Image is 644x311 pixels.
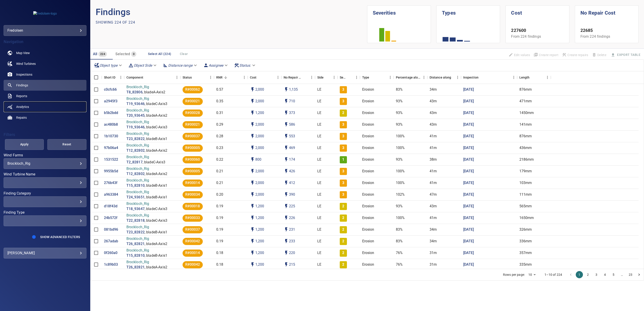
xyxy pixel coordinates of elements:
div: Inspection [461,71,517,84]
p: , bladeC-Axis3 [145,101,167,106]
button: Reset [47,139,86,150]
button: Select All (224) [146,50,173,58]
p: , bladeB-Axis1 [145,136,167,141]
span: 224 [98,52,107,57]
div: RNR [214,71,248,84]
svg: Auto impact [284,157,289,162]
p: T26_82821 [126,241,145,246]
a: [DATE] [463,169,474,174]
p: [DATE] [463,180,474,186]
div: Status [180,71,214,84]
a: T23_82822 [126,136,145,141]
div: Repair Now Ratio: The ratio of the additional incurred cost of repair in 1 year and the cost of r... [216,71,223,84]
div: Short ID [102,71,124,84]
a: 0f260a0 [104,250,118,256]
a: T23_82822 [126,230,145,235]
button: Sort [302,74,308,81]
svg: Auto cost [250,204,255,209]
p: , bladeA-Axis2 [145,241,167,246]
button: Menu [331,74,337,81]
p: [DATE] [463,262,474,267]
svg: Auto impact [284,99,289,104]
span: Reset [53,142,81,147]
svg: Auto impact [284,215,289,221]
p: 0.31 [216,110,223,116]
div: R#00042 [183,261,203,268]
a: T8_82806 [126,90,143,95]
div: No Repair Cost [281,71,315,84]
button: Sort [223,74,229,81]
div: fredolsen [4,25,86,36]
div: R#00005 [183,168,203,175]
button: Menu [275,74,281,81]
div: Severity [337,71,360,84]
svg: Auto cost [250,262,255,267]
a: 97b06a4 [104,145,118,151]
button: Menu [207,74,214,81]
a: c0cfc66 [104,87,117,92]
svg: Auto cost [250,87,255,92]
span: Map View [16,51,30,55]
p: 1,200 [255,110,264,116]
button: Show Advanced Filters [37,233,83,241]
a: T12_82802 [126,171,145,176]
p: 0.57 [216,87,223,92]
p: a2945f3 [104,99,118,104]
em: Distance range [168,63,192,68]
div: R#00021 [183,121,203,128]
span: Selected [115,52,130,56]
p: T15_82810 [126,183,145,188]
a: T19_93646 [126,101,145,106]
button: Menu [510,74,517,81]
div: Percentage along [394,71,427,84]
div: R#00062 [183,86,203,93]
div: Length [519,71,530,84]
em: Object Side [134,63,152,68]
a: windturbines noActive [4,58,86,69]
p: Brockloch_Rig [126,84,165,90]
div: Length [517,71,551,84]
p: , bladeA-Axis2 [145,171,167,176]
p: 710 [289,99,295,104]
div: Brockloch_Rig [7,161,83,166]
div: Severity [340,71,347,84]
p: LE [317,110,321,116]
div: Projected additional costs incurred by waiting 1 year to repair. This is a function of possible i... [284,71,302,84]
div: The base labour and equipment costs to repair the finding. Does not include the loss of productio... [250,71,257,84]
span: Reports [16,94,27,98]
a: 24b572f [104,215,118,221]
a: T18_93647 [126,206,145,211]
p: , bladeB-Axis1 [145,195,167,200]
p: , bladeC-Axis3 [145,206,167,211]
a: inspections noActive [4,69,86,80]
svg: Auto impact [284,87,289,92]
p: 1,135 [289,87,298,92]
p: T26_82821 [126,265,145,270]
p: , bladeA-Axis2 [143,90,165,95]
div: Type [360,71,394,84]
svg: Auto cost [250,180,255,186]
div: Component [126,71,143,84]
svg: Auto impact [284,122,289,127]
svg: Auto impact [284,250,289,256]
span: From 224 findings [580,34,610,39]
a: [DATE] [463,122,474,127]
span: Apply [11,142,38,147]
div: Inspection [463,71,479,84]
a: [DATE] [463,134,474,139]
a: analytics noActive [4,101,86,112]
div: R#00028 [183,109,203,116]
h1: Cost [511,6,564,17]
a: [DATE] [463,99,474,104]
svg: Auto impact [284,180,289,186]
a: d18f43d [104,204,118,209]
svg: Auto cost [250,134,255,139]
h1: Severities [373,6,425,17]
a: 1531522 [104,157,118,162]
a: 1b10730 [104,134,118,139]
a: [DATE] [463,250,474,256]
div: R#00042 [183,238,203,245]
a: [DATE] [463,157,474,162]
